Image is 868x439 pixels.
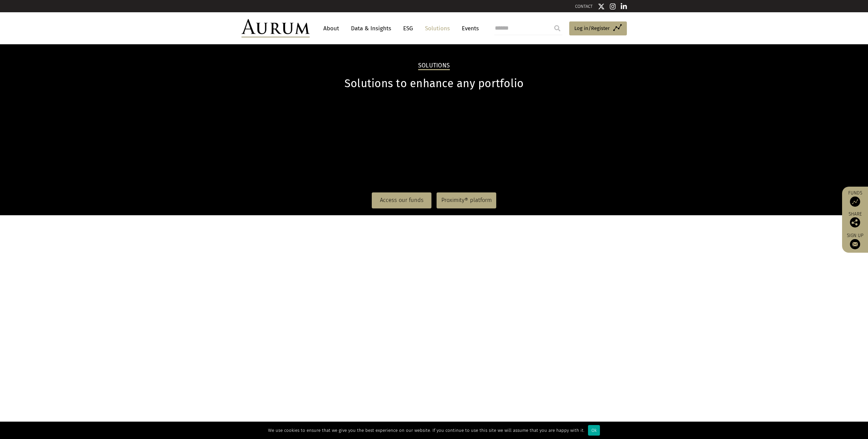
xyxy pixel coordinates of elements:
[845,233,865,249] a: Sign up
[418,62,450,70] h2: Solutions
[458,22,479,35] a: Events
[241,77,627,90] h1: Solutions to enhance any portfolio
[372,192,431,208] a: Access our funds
[575,4,593,9] a: CONTACT
[850,217,860,228] img: Share this post
[437,192,496,208] a: Proximity® platform
[850,239,860,249] img: Sign up to our newsletter
[610,3,616,10] img: Instagram icon
[845,212,865,228] div: Share
[845,190,865,207] a: Funds
[348,22,395,35] a: Data & Insights
[598,3,605,10] img: Twitter icon
[550,21,564,35] input: Submit
[574,24,610,32] span: Log in/Register
[320,22,342,35] a: About
[588,425,600,436] div: Ok
[241,19,310,37] img: Aurum
[569,21,627,36] a: Log in/Register
[422,22,453,35] a: Solutions
[400,22,416,35] a: ESG
[850,197,860,207] img: Access Funds
[621,3,627,10] img: Linkedin icon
